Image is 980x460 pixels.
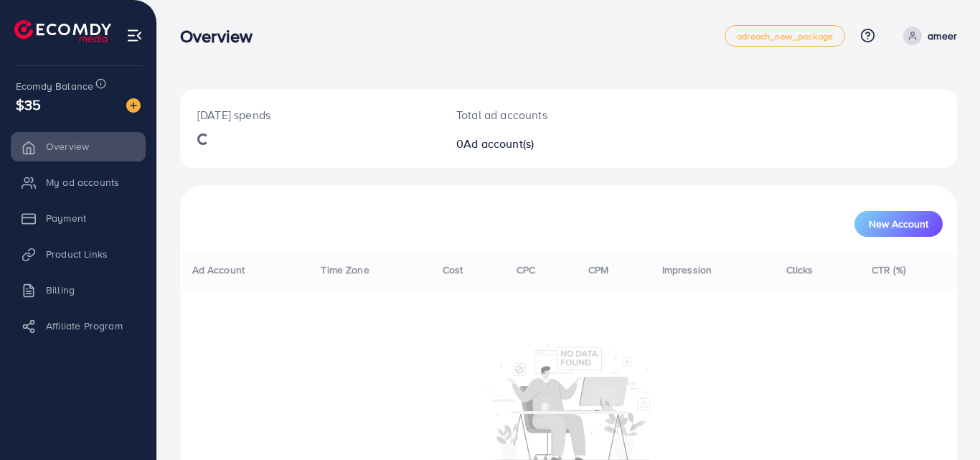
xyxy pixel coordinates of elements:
[725,25,845,47] a: adreach_new_package
[126,27,143,44] img: menu
[869,219,928,229] span: New Account
[16,79,93,93] span: Ecomdy Balance
[14,20,111,42] img: logo
[897,27,957,45] a: ameer
[737,32,833,41] span: adreach_new_package
[456,106,616,123] p: Total ad accounts
[16,94,41,115] span: $35
[126,98,141,113] img: image
[854,211,943,237] button: New Account
[180,26,264,47] h3: Overview
[197,106,422,123] p: [DATE] spends
[928,27,957,44] p: ameer
[463,136,534,151] span: Ad account(s)
[456,137,616,151] h2: 0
